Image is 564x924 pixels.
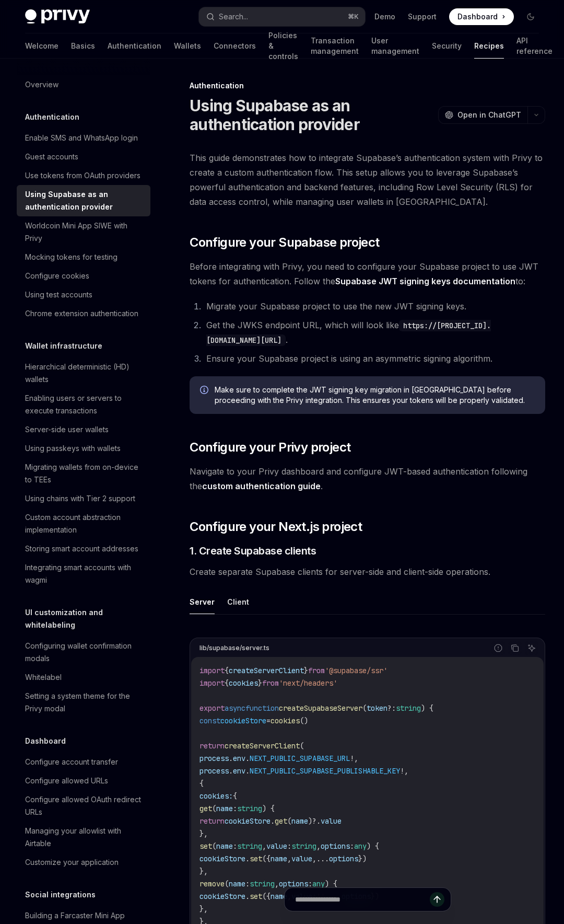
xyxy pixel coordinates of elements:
span: cookies: [199,791,233,801]
div: lib/supabase/server.ts [199,641,269,655]
h5: UI customization and whitelabeling [25,606,150,631]
span: : [350,841,354,851]
span: }, [199,829,208,838]
span: , [262,841,266,851]
span: from [308,666,325,675]
span: : [287,841,291,851]
a: Worldcoin Mini App SIWE with Privy [17,216,150,248]
a: Basics [71,33,95,59]
div: Migrating wallets from on-device to TEEs [25,461,144,486]
div: Server-side user wallets [25,423,109,436]
button: Toggle dark mode [522,8,539,25]
span: import [199,678,225,688]
div: Integrating smart accounts with wagmi [25,561,144,586]
span: . [245,854,250,863]
span: Dashboard [457,11,498,22]
span: name [291,816,308,826]
a: Dashboard [449,8,514,25]
span: name [216,804,233,813]
a: Using chains with Tier 2 support [17,489,150,508]
span: name [229,879,245,888]
a: Recipes [474,33,504,59]
h5: Authentication [25,111,79,123]
span: : [233,804,237,813]
div: Whitelabel [25,671,62,684]
span: ( [225,879,229,888]
span: get [199,804,212,813]
a: Welcome [25,33,58,59]
a: Use tokens from OAuth providers [17,166,150,185]
img: dark logo [25,9,90,24]
span: ( [212,841,216,851]
span: ) { [262,804,275,813]
span: { [233,791,237,801]
span: string [291,841,316,851]
span: ({ [262,854,271,863]
a: Using Supabase as an authentication provider [17,185,150,216]
a: Customize your application [17,853,150,872]
div: Using passkeys with wallets [25,442,121,455]
span: value [321,816,342,826]
a: Managing your allowlist with Airtable [17,822,150,853]
span: string [250,879,275,888]
span: { [225,678,229,688]
div: Hierarchical deterministic (HD) wallets [25,361,144,386]
a: Demo [374,11,395,22]
h5: Social integrations [25,888,96,901]
span: ) { [325,879,337,888]
span: )?. [308,816,321,826]
a: Configure cookies [17,267,150,285]
span: Open in ChatGPT [457,110,521,120]
a: User management [371,33,419,59]
span: return [199,741,225,750]
span: ?: [387,703,396,713]
div: Setting a system theme for the Privy modal [25,690,144,715]
span: ) { [421,703,433,713]
span: Create separate Supabase clients for server-side and client-side operations. [190,564,545,579]
span: NEXT_PUBLIC_SUPABASE_PUBLISHABLE_KEY [250,766,400,776]
button: Search...⌘K [199,7,365,26]
button: Report incorrect code [491,641,505,655]
span: cookies [271,716,300,725]
button: Server [190,590,215,614]
div: Building a Farcaster Mini App [25,909,125,922]
span: { [225,666,229,675]
div: Configuring wallet confirmation modals [25,640,144,665]
a: Configure account transfer [17,753,150,771]
span: : [245,879,250,888]
span: }) [358,854,367,863]
div: Worldcoin Mini App SIWE with Privy [25,220,144,245]
span: export [199,703,225,713]
div: Configure account transfer [25,756,118,768]
span: , [312,854,316,863]
div: Using chains with Tier 2 support [25,492,135,505]
a: Using passkeys with wallets [17,439,150,458]
svg: Info [200,386,210,396]
span: import [199,666,225,675]
div: Managing your allowlist with Airtable [25,825,144,850]
span: , [287,854,291,863]
span: cookieStore [220,716,266,725]
span: set [250,854,262,863]
li: Migrate your Supabase project to use the new JWT signing keys. [203,299,545,314]
span: ⌘ K [348,13,359,21]
span: . [229,766,233,776]
span: = [266,716,271,725]
div: Mocking tokens for testing [25,251,118,263]
span: 'next/headers' [279,678,337,688]
span: , [316,841,321,851]
span: Configure your Supabase project [190,234,379,251]
span: process [199,766,229,776]
span: ! [400,766,404,776]
span: any [312,879,325,888]
a: Configuring wallet confirmation modals [17,637,150,668]
span: from [262,678,279,688]
span: , [275,879,279,888]
span: } [258,678,262,688]
span: ! [350,754,354,763]
span: return [199,816,225,826]
button: Ask AI [525,641,538,655]
span: name [216,841,233,851]
span: options [279,879,308,888]
span: options [329,854,358,863]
